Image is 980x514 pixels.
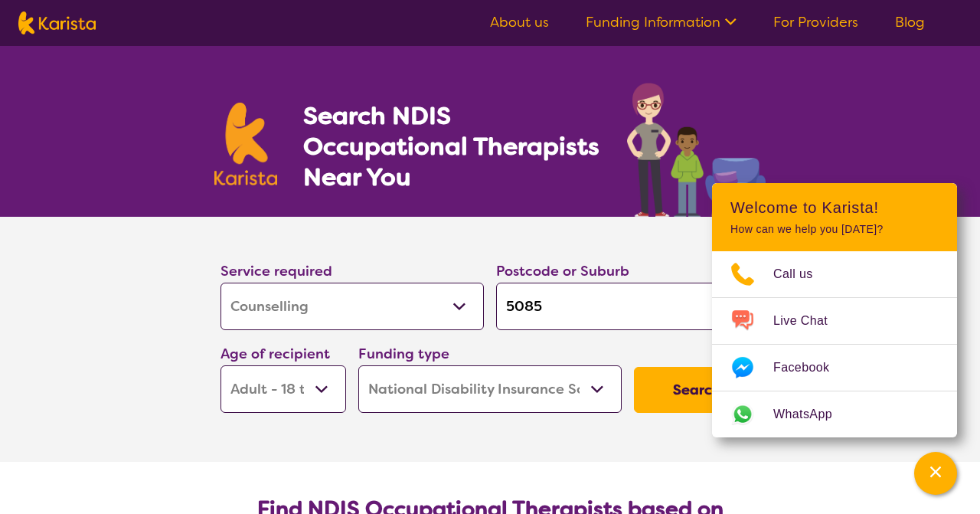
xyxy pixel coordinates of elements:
div: Channel Menu [712,183,957,437]
a: Blog [895,13,925,31]
label: Service required [220,262,332,280]
span: Facebook [773,356,848,379]
span: Live Chat [773,309,846,332]
h2: Welcome to Karista! [730,198,939,217]
ul: Choose channel [712,251,957,437]
img: Karista logo [18,11,96,34]
img: Karista logo [214,103,277,185]
p: How can we help you [DATE]? [730,223,939,236]
span: Call us [773,263,831,286]
img: occupational-therapy [627,83,766,217]
input: Type [496,283,759,330]
button: Channel Menu [914,452,957,495]
a: Web link opens in a new tab. [712,391,957,437]
a: Funding Information [586,13,737,31]
label: Funding type [358,345,449,363]
button: Search [634,367,759,413]
span: WhatsApp [773,403,851,426]
a: For Providers [773,13,858,31]
h1: Search NDIS Occupational Therapists Near You [303,100,601,192]
label: Postcode or Suburb [496,262,629,280]
label: Age of recipient [220,345,330,363]
a: About us [490,13,549,31]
